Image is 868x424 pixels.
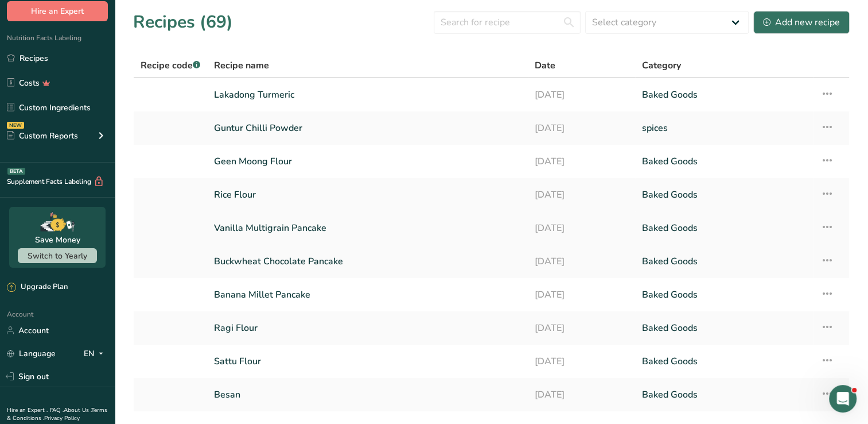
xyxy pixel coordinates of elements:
div: Add new recipe [763,16,840,29]
a: Baked Goods [642,216,807,240]
a: Baked Goods [642,349,807,373]
button: Hire an Expert [7,1,108,21]
div: EN [84,346,108,360]
span: Date [535,59,555,72]
span: Switch to Yearly [28,250,87,261]
a: Terms & Conditions . [7,406,107,422]
span: Recipe name [214,59,269,72]
a: Geen Moong Flour [214,149,521,174]
span: Recipe code [141,59,200,72]
a: [DATE] [535,183,628,207]
a: [DATE] [535,216,628,240]
a: Rice Flour [214,183,521,207]
a: Baked Goods [642,316,807,340]
a: Baked Goods [642,183,807,207]
a: Besan [214,383,521,407]
iframe: Intercom live chat [829,385,857,413]
a: Baked Goods [642,383,807,407]
h1: Recipes (69) [133,9,233,35]
div: Upgrade Plan [7,282,68,293]
div: Custom Reports [7,130,78,142]
a: About Us . [64,406,91,414]
a: Banana Millet Pancake [214,283,521,307]
div: BETA [7,168,25,175]
button: Add new recipe [753,11,850,34]
div: NEW [7,122,24,129]
a: Baked Goods [642,283,807,307]
a: Baked Goods [642,249,807,273]
a: [DATE] [535,149,628,174]
a: [DATE] [535,283,628,307]
input: Search for recipe [434,11,581,34]
span: Category [642,59,681,72]
a: [DATE] [535,349,628,373]
a: Baked Goods [642,83,807,107]
a: Ragi Flour [214,316,521,340]
a: Language [7,344,56,364]
a: Hire an Expert . [7,406,48,414]
a: spices [642,116,807,140]
a: [DATE] [535,83,628,107]
div: Save Money [35,234,80,246]
a: [DATE] [535,249,628,273]
a: [DATE] [535,116,628,140]
a: Buckwheat Chocolate Pancake [214,249,521,273]
a: [DATE] [535,383,628,407]
a: Vanilla Multigrain Pancake [214,216,521,240]
a: Lakadong Turmeric [214,83,521,107]
a: Guntur Chilli Powder [214,116,521,140]
a: FAQ . [50,406,64,414]
a: Baked Goods [642,149,807,174]
a: Privacy Policy [44,414,80,422]
a: Sattu Flour [214,349,521,373]
a: [DATE] [535,316,628,340]
button: Switch to Yearly [18,248,97,263]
